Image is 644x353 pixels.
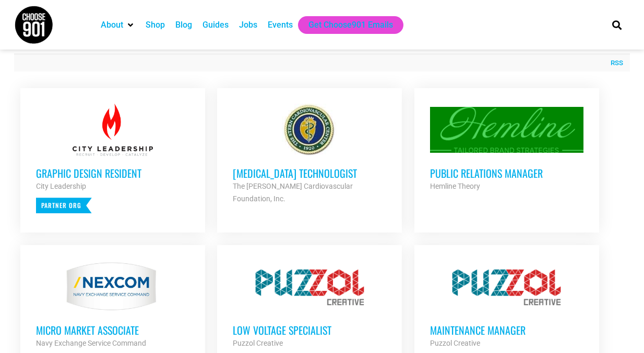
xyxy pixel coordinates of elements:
[36,339,146,347] strong: Navy Exchange Service Command
[268,19,293,31] a: Events
[430,323,583,337] h3: Maintenance Manager
[430,339,480,347] strong: Puzzol Creative
[202,19,229,31] a: Guides
[233,166,386,180] h3: [MEDICAL_DATA] Technologist
[96,16,594,34] nav: Main nav
[96,16,140,34] div: About
[36,198,92,213] p: Partner Org
[36,323,189,337] h3: MICRO MARKET ASSOCIATE
[239,19,257,31] a: Jobs
[146,19,165,31] a: Shop
[20,88,205,229] a: Graphic Design Resident City Leadership Partner Org
[414,88,599,208] a: Public Relations Manager Hemline Theory
[101,19,123,31] a: About
[233,323,386,337] h3: Low Voltage Specialist
[36,182,86,190] strong: City Leadership
[605,58,623,68] a: RSS
[217,88,402,221] a: [MEDICAL_DATA] Technologist The [PERSON_NAME] Cardiovascular Foundation, Inc.
[233,339,283,347] strong: Puzzol Creative
[609,16,626,33] div: Search
[430,182,480,190] strong: Hemline Theory
[36,166,189,180] h3: Graphic Design Resident
[175,19,192,31] a: Blog
[308,19,393,31] a: Get Choose901 Emails
[233,182,353,203] strong: The [PERSON_NAME] Cardiovascular Foundation, Inc.
[430,166,583,180] h3: Public Relations Manager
